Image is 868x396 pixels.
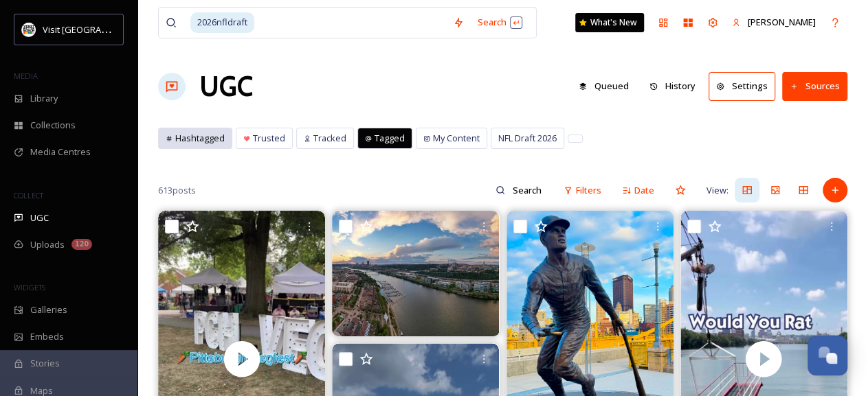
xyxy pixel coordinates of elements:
span: View: [706,184,728,197]
span: Library [30,92,58,105]
button: Open Chat [808,336,847,375]
button: Settings [709,72,775,100]
span: Date [634,184,654,197]
span: My Content [433,132,480,145]
a: [PERSON_NAME] [725,9,823,36]
div: Search [471,9,529,36]
span: MEDIA [14,71,38,81]
span: Stories [30,357,60,370]
a: Queued [572,73,643,100]
input: Search [505,176,550,204]
span: 2026nfldraft [190,12,254,32]
a: History [643,73,709,100]
span: Media Centres [30,145,91,159]
span: Hashtagged [175,132,225,145]
span: Filters [576,184,601,197]
span: Tracked [313,132,346,145]
a: Settings [709,72,782,100]
button: Queued [572,73,636,100]
span: NFL Draft 2026 [498,132,557,145]
span: Embeds [30,330,64,343]
button: Sources [782,72,847,100]
span: Galleries [30,303,67,316]
span: COLLECT [14,190,43,200]
span: Collections [30,119,76,132]
span: Trusted [253,132,285,145]
span: 613 posts [158,184,196,197]
img: Sunset Over Sahside in #pgh Photo by DNAPPS #pittsburgh #dronephotography #videoproductioncompany... [332,211,499,336]
span: [PERSON_NAME] [748,16,816,28]
a: UGC [199,66,253,107]
span: Visit [GEOGRAPHIC_DATA] [43,23,149,36]
a: What's New [575,13,644,32]
button: History [643,73,702,100]
span: WIDGETS [14,282,45,292]
span: Uploads [30,238,65,251]
div: 120 [71,239,92,250]
span: UGC [30,211,49,224]
img: unnamed.jpg [22,23,36,36]
span: Tagged [375,132,405,145]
